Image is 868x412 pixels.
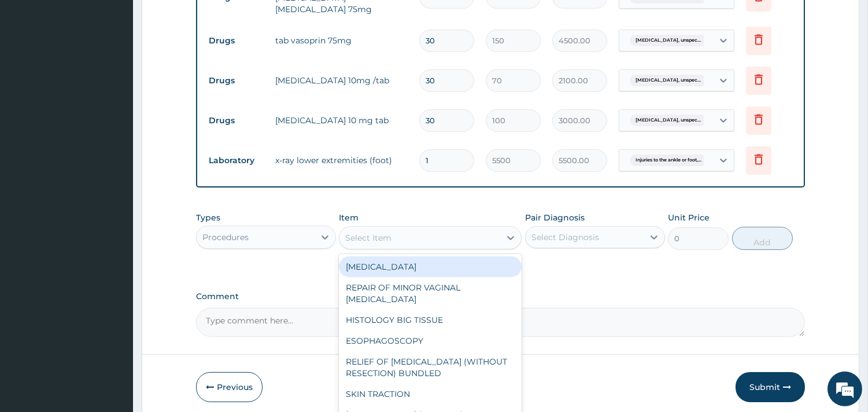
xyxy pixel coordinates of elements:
span: [MEDICAL_DATA], unspec... [630,35,707,46]
div: RELIEF OF [MEDICAL_DATA] (WITHOUT RESECTION) BUNDLED [339,351,522,384]
img: d_794563401_company_1708531726252_794563401 [21,58,47,87]
label: Types [196,213,220,223]
label: Pair Diagnosis [525,212,585,223]
button: Submit [736,372,805,402]
td: tab vasoprin 75mg [269,29,413,52]
span: We're online! [67,129,160,246]
span: [MEDICAL_DATA], unspec... [630,115,707,126]
div: Select Diagnosis [531,231,599,243]
td: Drugs [203,110,269,131]
td: Drugs [203,70,269,91]
td: Drugs [203,30,269,51]
label: Comment [196,292,805,301]
td: [MEDICAL_DATA] 10 mg tab [269,109,413,132]
div: REPAIR OF MINOR VAGINAL [MEDICAL_DATA] [339,277,522,310]
button: Add [732,227,793,250]
label: Unit Price [668,212,710,223]
div: Chat with us now [60,65,194,80]
label: Item [339,212,359,223]
textarea: Type your message and hit 'Enter' [6,282,220,323]
div: HISTOLOGY BIG TISSUE [339,310,522,330]
td: x-ray lower extremities (foot) [269,149,413,172]
span: [MEDICAL_DATA], unspec... [630,75,707,86]
div: ESOPHAGOSCOPY [339,330,522,351]
div: Procedures [202,231,249,243]
div: Select Item [345,232,391,244]
button: Previous [196,372,263,402]
td: Laboratory [203,150,269,171]
div: Minimize live chat window [190,6,217,34]
div: SKIN TRACTION [339,384,522,404]
td: [MEDICAL_DATA] 10mg /tab [269,69,413,92]
span: Injuries to the ankle or foot,... [630,154,707,166]
div: [MEDICAL_DATA] [339,256,522,277]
